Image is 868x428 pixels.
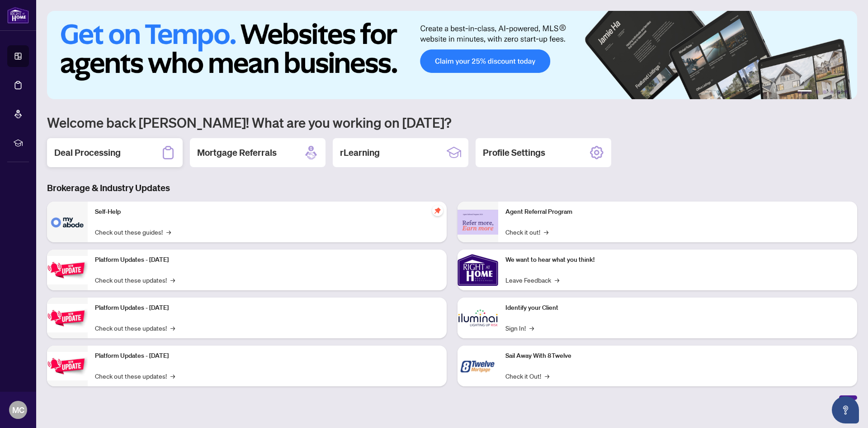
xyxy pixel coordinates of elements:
[505,323,534,333] a: Sign In!→
[95,303,439,313] p: Platform Updates - [DATE]
[830,90,834,94] button: 4
[823,90,826,94] button: 3
[95,275,175,285] a: Check out these updates!→
[95,227,171,237] a: Check out these guides!→
[47,352,88,380] img: Platform Updates - June 23, 2025
[458,298,498,338] img: Identify your Client
[95,207,439,217] p: Self-Help
[47,202,88,242] img: Self-Help
[47,114,857,131] h1: Welcome back [PERSON_NAME]! What are you working on [DATE]?
[95,351,439,361] p: Platform Updates - [DATE]
[837,90,841,94] button: 5
[340,146,380,159] h2: rLearning
[505,275,559,285] a: Leave Feedback→
[458,250,498,290] img: We want to hear what you think!
[555,275,559,285] span: →
[170,323,175,333] span: →
[47,256,88,284] img: Platform Updates - July 21, 2025
[545,371,549,381] span: →
[47,11,857,99] img: Slide 0
[170,371,175,381] span: →
[47,182,857,194] h3: Brokerage & Industry Updates
[197,146,277,159] h2: Mortgage Referrals
[505,207,850,217] p: Agent Referral Program
[844,90,848,94] button: 6
[505,227,548,237] a: Check it out!→
[458,346,498,386] img: Sail Away With 8Twelve
[483,146,545,159] h2: Profile Settings
[432,205,443,216] span: pushpin
[47,304,88,332] img: Platform Updates - July 8, 2025
[505,255,850,265] p: We want to hear what you think!
[505,351,850,361] p: Sail Away With 8Twelve
[95,255,439,265] p: Platform Updates - [DATE]
[505,303,850,313] p: Identify your Client
[54,146,121,159] h2: Deal Processing
[797,90,812,94] button: 1
[544,227,548,237] span: →
[12,404,24,416] span: MC
[505,371,549,381] a: Check it Out!→
[166,227,171,237] span: →
[832,396,859,423] button: Open asap
[529,323,534,333] span: →
[95,371,175,381] a: Check out these updates!→
[170,275,175,285] span: →
[458,210,498,235] img: Agent Referral Program
[816,90,819,94] button: 2
[95,323,175,333] a: Check out these updates!→
[7,7,29,24] img: logo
